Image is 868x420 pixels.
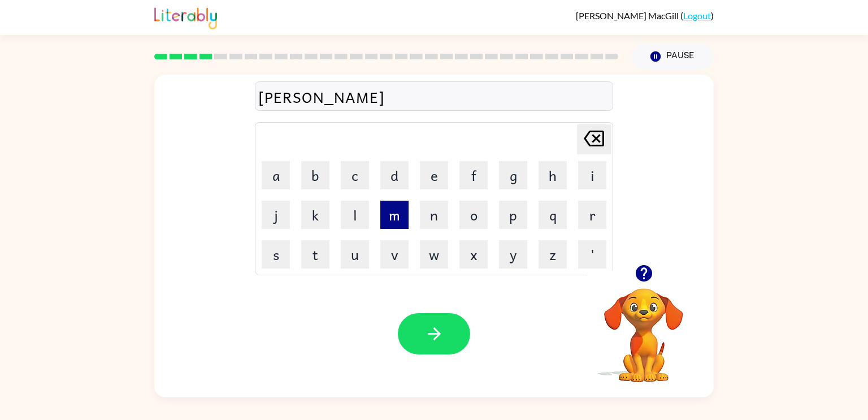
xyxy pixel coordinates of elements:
[380,161,409,189] button: d
[154,5,217,29] img: Literably
[301,161,329,189] button: b
[262,201,290,229] button: j
[459,201,488,229] button: o
[380,201,409,229] button: m
[262,161,290,189] button: a
[341,240,369,269] button: u
[341,161,369,189] button: c
[683,10,711,21] a: Logout
[258,85,610,109] div: [PERSON_NAME]
[539,240,567,269] button: z
[420,161,448,189] button: e
[576,10,680,21] span: [PERSON_NAME] MacGill
[587,271,700,384] video: Your browser must support playing .mp4 files to use Literably. Please try using another browser.
[262,240,290,269] button: s
[499,161,527,189] button: g
[420,201,448,229] button: n
[341,201,369,229] button: l
[301,201,329,229] button: k
[420,240,448,269] button: w
[632,44,714,70] button: Pause
[499,240,527,269] button: y
[539,201,567,229] button: q
[459,161,488,189] button: f
[539,161,567,189] button: h
[578,201,606,229] button: r
[578,161,606,189] button: i
[578,240,606,269] button: '
[459,240,488,269] button: x
[301,240,329,269] button: t
[499,201,527,229] button: p
[380,240,409,269] button: v
[576,10,714,21] div: ( )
